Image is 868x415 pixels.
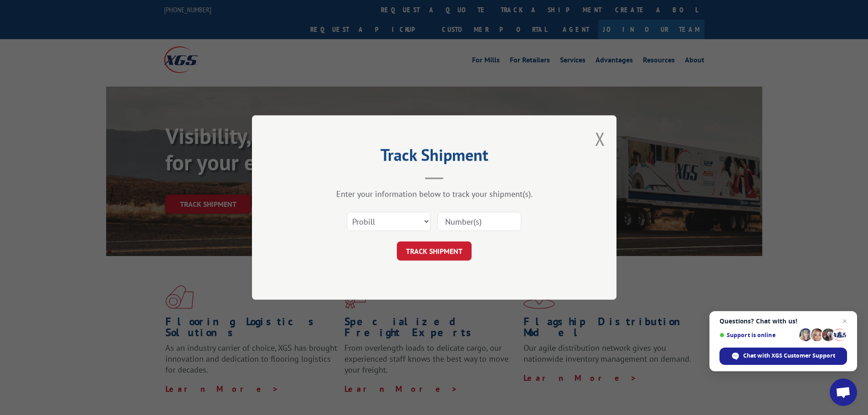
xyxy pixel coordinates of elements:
span: Questions? Chat with us! [719,318,847,325]
div: Chat with XGS Customer Support [719,348,847,365]
span: Support is online [719,332,796,338]
span: Chat with XGS Customer Support [743,352,835,360]
button: TRACK SHIPMENT [397,241,472,261]
button: Close modal [595,127,605,151]
span: Close chat [839,316,850,327]
div: Enter your information below to track your shipment(s). [298,189,571,199]
input: Number(s) [437,212,521,231]
div: Open chat [830,379,857,406]
h2: Track Shipment [298,149,571,166]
